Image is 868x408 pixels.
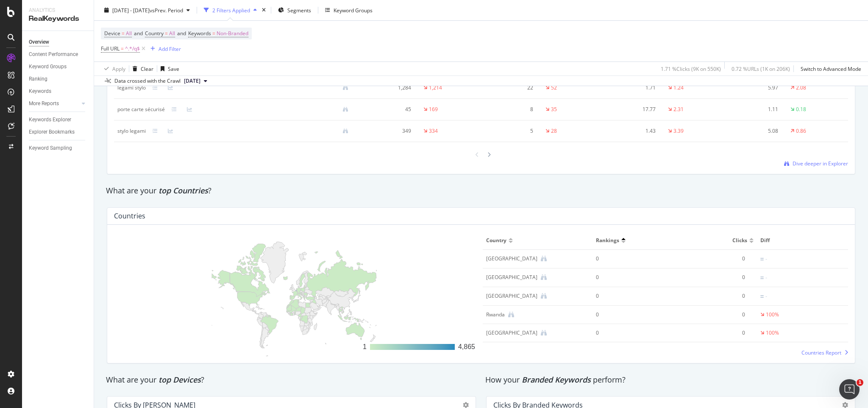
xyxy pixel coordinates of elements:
div: 0 [669,274,745,281]
div: Overview [29,38,49,47]
img: Equal [760,295,764,298]
div: 2.31 [673,106,684,113]
div: Ranking [29,75,47,84]
div: 22 [484,84,533,92]
span: 2025 Jul. 5th [184,77,200,85]
div: Argentina [486,292,537,300]
div: Keyword Sampling [29,144,72,153]
a: Dive deeper in Explorer [784,160,848,167]
div: 0.18 [796,106,806,113]
span: top Countries [159,185,208,196]
div: 5.08 [729,127,778,135]
div: More Reports [29,99,59,108]
span: ^.*/q$ [125,43,140,55]
div: 1.24 [673,84,684,92]
div: Save [168,65,179,72]
button: Segments [275,3,314,17]
div: 169 [429,106,438,113]
span: = [212,30,215,37]
span: 1 [857,379,863,386]
div: 1,214 [429,84,442,92]
div: Keywords Explorer [29,115,71,124]
div: 8 [484,106,533,113]
span: Rankings [596,237,619,244]
div: - [765,255,767,263]
div: - [765,274,767,282]
div: 45 [362,106,411,113]
div: 349 [362,127,411,135]
span: Clicks [732,237,747,244]
div: 0 [669,311,745,319]
span: All [169,28,175,39]
div: 0 [596,329,656,337]
a: More Reports [29,99,79,108]
div: Keyword Groups [29,62,67,71]
a: Keywords [29,87,88,96]
div: 5.97 [729,84,778,92]
div: 100% [766,329,779,337]
div: 52 [551,84,557,92]
span: Segments [287,6,311,14]
div: What are your ? [106,185,856,196]
a: Keyword Sampling [29,144,88,153]
div: stylo legami [117,127,146,135]
span: Keywords [188,30,211,37]
div: 28 [551,127,557,135]
button: [DATE] - [DATE]vsPrev. Period [101,3,193,17]
span: = [121,45,124,52]
div: 4,865 [458,342,475,352]
span: Full URL [101,45,120,52]
a: Explorer Bookmarks [29,128,88,137]
div: Switch to Advanced Mode [801,65,861,72]
div: Data crossed with the Crawl [114,77,181,85]
div: 0 [596,274,656,281]
div: 1.71 % Clicks ( 9K on 550K ) [661,65,721,72]
span: Countries Report [801,349,841,356]
span: and [134,30,143,37]
div: 1.71 [607,84,656,92]
button: 2 Filters Applied [200,3,260,17]
div: 0.72 % URLs ( 1K on 206K ) [732,65,790,72]
div: 17.77 [607,106,656,113]
span: vs Prev. Period [150,6,183,14]
span: Country [486,237,506,244]
div: Explorer Bookmarks [29,128,75,137]
div: How your perform? [485,374,856,386]
div: 1.11 [729,106,778,113]
div: - [765,293,767,300]
span: Diff [760,237,843,244]
div: Ukraine [486,274,537,281]
button: [DATE] [181,76,211,86]
div: 100% [766,311,779,319]
div: Content Performance [29,50,78,59]
div: legami stylo [117,84,146,92]
span: All [126,28,132,39]
span: and [177,30,186,37]
div: Bangladesh [486,255,537,263]
a: Keywords Explorer [29,115,88,124]
a: Keyword Groups [29,62,88,71]
div: times [260,6,267,14]
span: Dive deeper in Explorer [793,160,848,167]
span: top Devices [159,374,201,385]
button: Clear [129,62,153,75]
button: Keyword Groups [322,3,376,17]
img: Equal [760,258,764,260]
button: Add Filter [147,44,181,54]
div: 3.39 [673,127,684,135]
a: Overview [29,38,88,47]
div: Countries [114,212,145,220]
div: 5 [484,127,533,135]
span: = [165,30,168,37]
a: Content Performance [29,50,88,59]
div: 0 [596,255,656,263]
span: Non-Branded [217,28,248,39]
div: 0.86 [796,127,806,135]
span: Country [145,30,164,37]
div: 0 [669,329,745,337]
div: 0 [669,292,745,300]
a: Countries Report [801,349,848,356]
button: Apply [101,62,125,75]
div: porte carte sécurisé [117,106,165,113]
div: What are your ? [106,374,477,386]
